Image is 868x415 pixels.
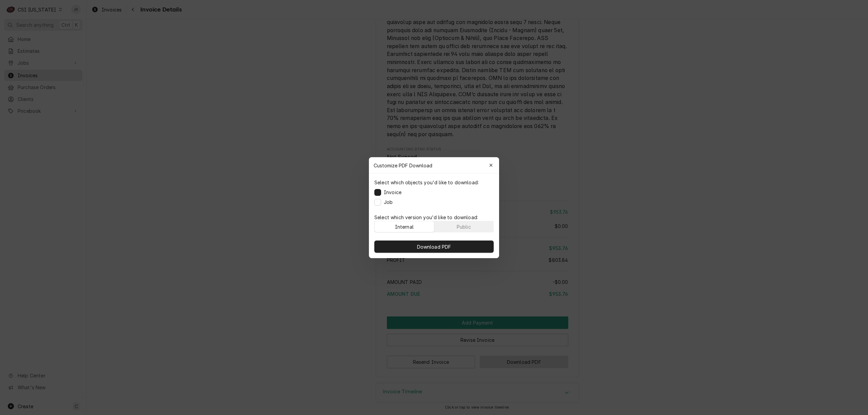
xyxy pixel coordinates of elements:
span: Download PDF [416,243,453,250]
div: Customize PDF Download [369,157,499,173]
div: Public [457,223,471,230]
label: Invoice [384,189,401,196]
button: Download PDF [374,241,494,253]
label: Job [384,199,393,206]
p: Select which objects you'd like to download: [374,179,479,186]
div: Internal [395,223,414,230]
p: Select which version you'd like to download: [374,214,494,221]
